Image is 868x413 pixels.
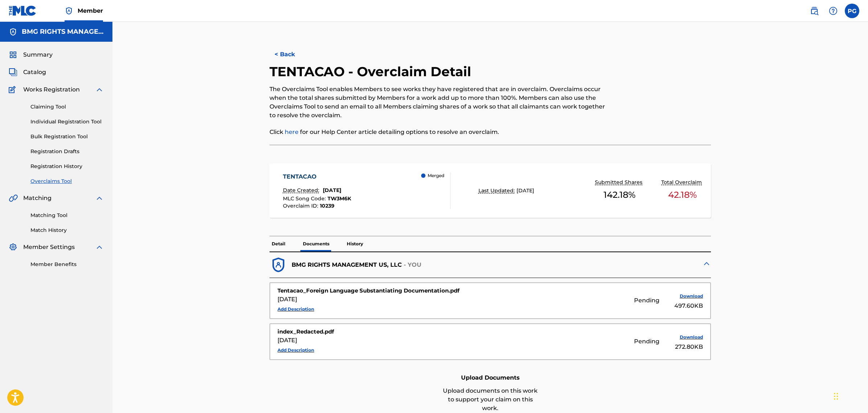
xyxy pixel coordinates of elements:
[30,103,104,111] a: Claiming Tool
[9,243,17,252] img: Member Settings
[30,118,104,126] a: Individual Registration Tool
[270,163,711,218] a: TENTACAODate Created:[DATE]MLC Song Code:TW3M6KOverclaim ID:10239 MergedLast Updated:[DATE]Submit...
[23,85,80,94] span: Works Registration
[9,50,53,59] a: SummarySummary
[285,128,299,135] a: here
[65,7,73,15] img: Top Rightsholder
[270,45,313,64] button: < Back
[30,261,104,268] a: Member Benefits
[848,283,868,342] iframe: Resource Center
[328,195,351,202] span: TW3M6K
[440,373,541,382] h6: Upload Documents
[668,188,697,201] span: 42.18 %
[292,261,402,269] p: BMG RIGHTS MANAGEMENT US, LLC
[9,5,37,16] img: MLC Logo
[810,7,819,15] img: search
[667,291,703,302] button: Download
[9,194,18,203] img: Matching
[9,68,17,77] img: Catalog
[826,4,840,18] div: Help
[95,243,104,252] img: expand
[270,236,288,252] p: Detail
[283,172,351,181] div: TENTACAO
[595,179,644,186] p: Submitted Shares
[23,50,53,59] span: Summary
[283,195,328,202] span: MLC Song Code :
[829,7,838,15] img: help
[277,336,488,345] div: [DATE]
[23,243,75,252] span: Member Settings
[634,296,659,305] div: Pending
[832,378,868,413] iframe: Chat Widget
[320,203,334,209] span: 10239
[30,226,104,234] a: Match History
[23,68,46,77] span: Catalog
[667,343,703,351] div: 272.80KB
[23,194,52,203] span: Matching
[345,236,365,252] p: History
[667,302,703,310] div: 497.60KB
[30,133,104,140] a: Bulk Registration Tool
[30,212,104,219] a: Matching Tool
[78,7,103,15] span: Member
[277,328,488,336] div: index_Redacted.pdf
[9,68,46,77] a: CatalogCatalog
[9,85,18,94] img: Works Registration
[604,188,635,201] span: 142.18 %
[22,28,104,36] h5: BMG RIGHTS MANAGEMENT US, LLC
[428,172,444,179] p: Merged
[478,187,517,195] p: Last Updated:
[277,295,488,304] div: [DATE]
[283,203,320,209] span: Overclaim ID :
[702,259,711,268] img: expand-cell-toggle
[277,287,488,295] div: Tentacao_Foreign Language Substantiating Documentation.pdf
[323,187,341,193] span: [DATE]
[834,385,838,407] div: Drag
[667,332,703,343] button: Download
[404,261,422,269] p: - YOU
[95,85,104,94] img: expand
[270,256,287,274] img: dfb38c8551f6dcc1ac04.svg
[277,345,314,356] button: Add Description
[634,337,659,346] div: Pending
[807,4,822,18] a: Public Search
[9,28,17,36] img: Accounts
[440,387,541,413] p: Upload documents on this work to support your claim on this work.
[30,163,104,170] a: Registration History
[661,179,704,186] p: Total Overclaim
[30,177,104,185] a: Overclaims Tool
[301,236,332,252] p: Documents
[9,50,17,59] img: Summary
[270,128,609,136] p: Click for our Help Center article detailing options to resolve an overclaim.
[270,85,609,120] p: The Overclaims Tool enables Members to see works they have registered that are in overclaim. Over...
[270,64,475,80] h2: TENTACAO - Overclaim Detail
[30,148,104,155] a: Registration Drafts
[845,4,859,18] div: User Menu
[95,194,104,203] img: expand
[277,304,314,315] button: Add Description
[517,187,534,194] span: [DATE]
[283,187,321,194] p: Date Created:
